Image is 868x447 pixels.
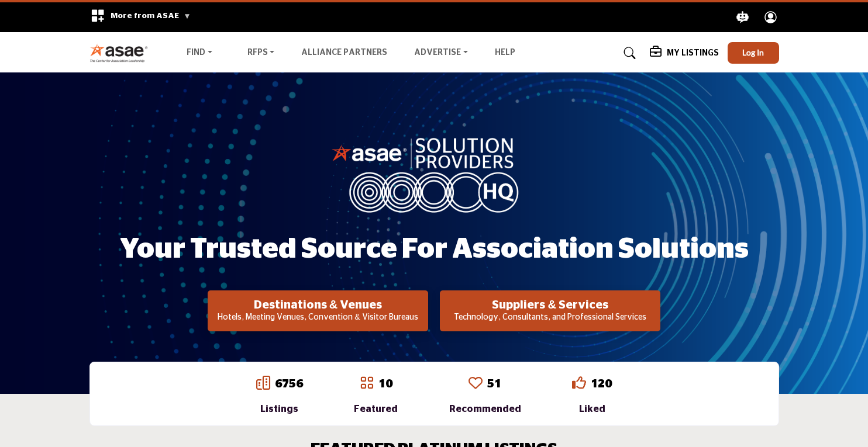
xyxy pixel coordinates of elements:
[89,43,154,63] img: Site Logo
[667,48,719,58] h5: My Listings
[256,402,303,416] div: Listings
[495,48,515,57] a: Help
[378,378,392,390] a: 10
[111,12,191,20] span: More from ASAE
[406,45,476,61] a: Advertise
[728,42,779,64] button: Log In
[591,378,612,390] a: 120
[211,298,425,312] h2: Destinations & Venues
[572,402,612,416] div: Liked
[208,290,428,331] button: Destinations & Venues Hotels, Meeting Venues, Convention & Visitor Bureaus
[487,378,501,390] a: 51
[301,48,387,57] a: Alliance Partners
[443,312,657,324] p: Technology, Consultants, and Professional Services
[742,47,764,57] span: Log In
[469,376,483,392] a: Go to Recommended
[354,402,398,416] div: Featured
[332,135,536,212] img: image
[211,312,425,324] p: Hotels, Meeting Venues, Convention & Visitor Bureaus
[443,298,657,312] h2: Suppliers & Services
[650,46,719,60] div: My Listings
[440,290,660,331] button: Suppliers & Services Technology, Consultants, and Professional Services
[120,231,749,268] h1: Your Trusted Source for Association Solutions
[239,45,283,61] a: RFPs
[83,2,198,32] div: More from ASAE
[449,402,521,416] div: Recommended
[275,378,303,390] a: 6756
[612,44,643,63] a: Search
[178,45,221,61] a: Find
[360,376,374,392] a: Go to Featured
[572,376,586,390] i: Go to Liked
